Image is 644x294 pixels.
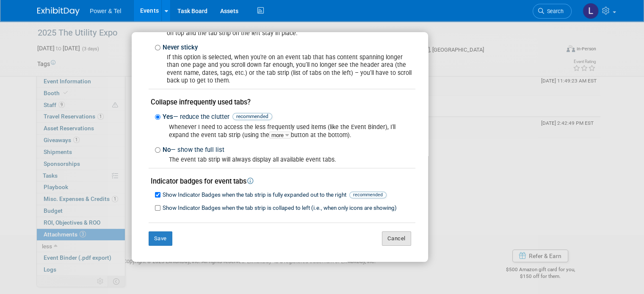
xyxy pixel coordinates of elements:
[349,192,387,198] span: recommended
[269,132,291,139] span: more
[37,7,80,16] img: ExhibitDay
[163,205,397,211] span: Show Indicator Badges when the tab strip is collaped to left (i.e., when only icons are showing)
[149,231,172,246] button: Save
[149,176,415,186] div: Indicator badges for event tabs
[90,8,121,14] span: Power & Tel
[160,156,415,164] div: The event tab strip will always display all available event tabs.
[173,113,229,121] span: — reduce the clutter
[544,8,564,14] span: Search
[163,146,224,154] span: No
[533,4,572,19] a: Search
[163,44,198,51] span: Never sticky
[583,3,599,19] img: Lydia Lott
[163,192,387,198] span: Show Indicator Badges when the tab strip is fully expanded out to the right
[382,231,411,246] button: Cancel
[160,53,415,85] div: If this option is selected, when you're on an event tab that has content spanning longer than one...
[149,97,415,107] div: Collapse infrequently used tabs?
[171,146,224,154] span: — show the full list
[160,123,415,139] div: Whenever I need to access the less frequently used items (like the Event Binder), I'll expand the...
[232,113,272,120] span: recommended
[163,113,272,121] span: Yes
